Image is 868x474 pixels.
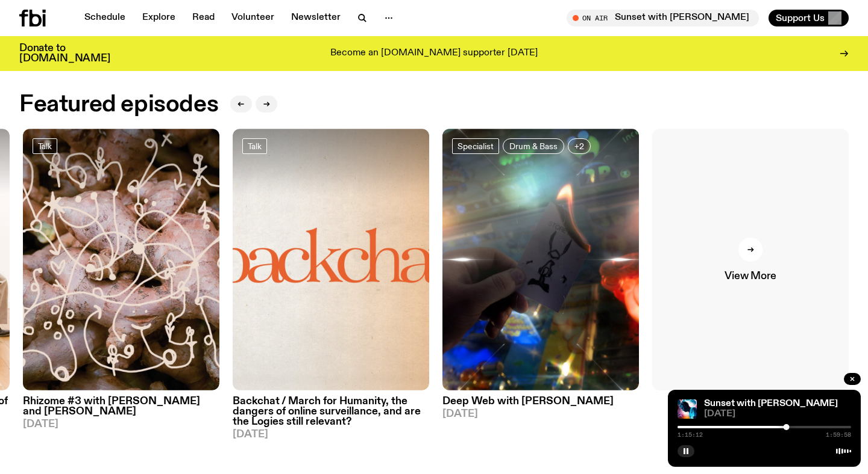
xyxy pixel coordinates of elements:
span: 1:59:58 [826,432,851,438]
span: Specialist [458,141,494,150]
button: Support Us [769,10,849,26]
a: Backchat / March for Humanity, the dangers of online surveillance, and are the Logies still relev... [233,390,429,440]
a: Volunteer [224,10,281,26]
img: Simon Caldwell stands side on, looking downwards. He has headphones on. Behind him is a brightly ... [678,399,697,419]
span: +2 [574,141,584,150]
a: View More [652,129,849,390]
a: Newsletter [284,10,348,26]
span: Drum & Bass [509,141,558,150]
h3: Backchat / March for Humanity, the dangers of online surveillance, and are the Logies still relev... [233,396,429,427]
img: A close up picture of a bunch of ginger roots. Yellow squiggles with arrows, hearts and dots are ... [23,129,219,390]
span: 1:15:12 [678,432,703,438]
span: [DATE] [23,419,219,429]
button: +2 [568,138,591,154]
span: Support Us [776,13,825,23]
span: [DATE] [233,429,429,440]
span: Talk [38,141,52,150]
a: Schedule [77,10,133,26]
h3: Deep Web with [PERSON_NAME] [442,396,639,407]
a: Deep Web with [PERSON_NAME][DATE] [442,390,639,419]
h2: Featured episodes [19,94,218,115]
span: [DATE] [704,410,851,419]
h3: Donate to [DOMAIN_NAME] [19,43,110,64]
p: Become an [DOMAIN_NAME] supporter [DATE] [330,48,538,59]
span: Talk [248,141,262,150]
span: [DATE] [442,409,639,419]
a: Sunset with [PERSON_NAME] [704,399,838,408]
a: Talk [33,138,57,154]
h3: Rhizome #3 with [PERSON_NAME] and [PERSON_NAME] [23,396,219,417]
a: Read [185,10,222,26]
a: Rhizome #3 with [PERSON_NAME] and [PERSON_NAME][DATE] [23,390,219,429]
a: Specialist [452,138,499,154]
button: On AirSunset with [PERSON_NAME] [567,10,759,26]
a: Talk [242,138,267,154]
a: Drum & Bass [503,138,564,154]
span: View More [725,271,776,282]
a: Explore [135,10,183,26]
